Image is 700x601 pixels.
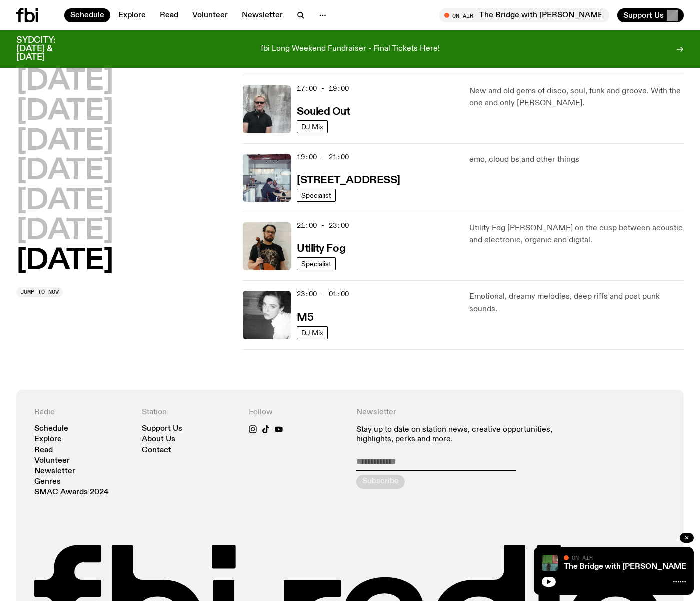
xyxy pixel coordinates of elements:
[142,408,237,417] h4: Station
[34,447,53,454] a: Read
[469,154,684,166] p: emo, cloud bs and other things
[297,311,313,323] a: M5
[34,436,62,443] a: Explore
[297,242,345,254] a: Utility Fog
[243,154,291,202] img: Pat sits at a dining table with his profile facing the camera. Rhea sits to his left facing the c...
[542,555,558,571] img: Amelia Sparke is wearing a black hoodie and pants, leaning against a blue, green and pink wall wi...
[64,8,110,22] a: Schedule
[301,191,331,199] span: Specialist
[356,425,559,444] p: Stay up to date on station news, creative opportunities, highlights, perks and more.
[243,291,291,339] img: A black and white photo of Lilly wearing a white blouse and looking up at the camera.
[34,468,75,475] a: Newsletter
[142,436,175,443] a: About Us
[243,85,291,133] img: Stephen looks directly at the camera, wearing a black tee, black sunglasses and headphones around...
[297,257,336,270] a: Specialist
[297,189,336,202] a: Specialist
[356,475,405,489] button: Subscribe
[112,8,152,22] a: Explore
[16,36,80,62] h3: SYDCITY: [DATE] & [DATE]
[297,105,350,117] a: Souled Out
[20,289,59,295] span: Jump to now
[469,85,684,109] p: New and old gems of disco, soul, funk and groove. With the one and only [PERSON_NAME].
[572,554,593,561] span: On Air
[186,8,234,22] a: Volunteer
[469,291,684,315] p: Emotional, dreamy melodies, deep riffs and post punk sounds.
[16,187,113,215] button: [DATE]
[16,68,113,96] button: [DATE]
[297,244,345,254] h3: Utility Fog
[297,289,349,299] span: 23:00 - 01:00
[142,447,171,454] a: Contact
[16,98,113,126] button: [DATE]
[249,408,344,417] h4: Follow
[301,260,331,267] span: Specialist
[297,221,349,230] span: 21:00 - 23:00
[34,489,109,496] a: SMAC Awards 2024
[297,120,328,133] a: DJ Mix
[34,425,68,433] a: Schedule
[623,11,664,20] span: Support Us
[297,326,328,339] a: DJ Mix
[297,107,350,117] h3: Souled Out
[297,313,313,323] h3: M5
[142,425,182,433] a: Support Us
[34,478,61,486] a: Genres
[154,8,184,22] a: Read
[16,157,113,185] button: [DATE]
[34,408,130,417] h4: Radio
[34,457,70,465] a: Volunteer
[301,329,323,336] span: DJ Mix
[356,408,559,417] h4: Newsletter
[261,45,440,54] p: fbi Long Weekend Fundraiser - Final Tickets Here!
[16,247,113,275] button: [DATE]
[297,152,349,162] span: 19:00 - 21:00
[16,217,113,245] button: [DATE]
[236,8,289,22] a: Newsletter
[16,128,113,156] button: [DATE]
[297,84,349,93] span: 17:00 - 19:00
[16,287,63,297] button: Jump to now
[297,173,400,186] a: [STREET_ADDRESS]
[297,175,400,186] h3: [STREET_ADDRESS]
[469,222,684,246] p: Utility Fog [PERSON_NAME] on the cusp between acoustic and electronic, organic and digital.
[301,123,323,130] span: DJ Mix
[617,8,684,22] button: Support Us
[564,563,689,571] a: The Bridge with [PERSON_NAME]
[243,222,291,270] img: Peter holds a cello, wearing a black graphic tee and glasses. He looks directly at the camera aga...
[439,8,609,22] button: On AirThe Bridge with [PERSON_NAME]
